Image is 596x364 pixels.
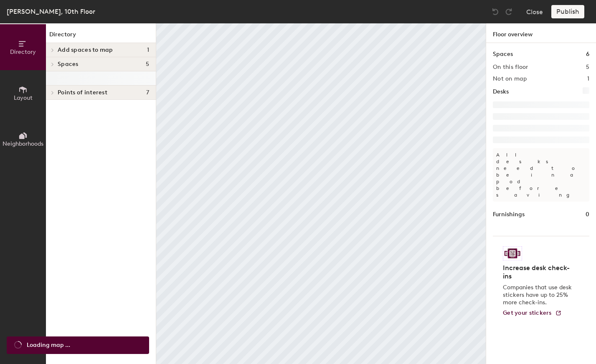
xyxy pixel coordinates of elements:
[493,76,527,82] h2: Not on map
[505,8,513,16] img: Redo
[503,309,552,316] span: Get your stickers
[58,89,107,96] span: Points of interest
[493,87,509,96] h1: Desks
[493,64,528,71] h2: On this floor
[7,6,95,17] div: [PERSON_NAME], 10th Floor
[46,30,156,43] h1: Directory
[493,210,525,219] h1: Furnishings
[146,89,149,96] span: 7
[147,47,149,53] span: 1
[27,341,70,350] span: Loading map ...
[10,48,36,56] span: Directory
[503,246,522,260] img: Sticker logo
[491,8,500,16] img: Undo
[526,5,543,18] button: Close
[493,50,513,59] h1: Spaces
[503,310,562,317] a: Get your stickers
[503,284,574,306] p: Companies that use desk stickers have up to 25% more check-ins.
[493,148,589,202] p: All desks need to be in a pod before saving
[586,210,589,219] h1: 0
[3,140,43,147] span: Neighborhoods
[586,64,589,71] h2: 5
[14,94,33,101] span: Layout
[156,23,486,364] canvas: Map
[486,23,596,43] h1: Floor overview
[587,76,589,82] h2: 1
[146,61,149,68] span: 5
[586,50,589,59] h1: 6
[58,47,113,53] span: Add spaces to map
[58,61,79,68] span: Spaces
[503,264,574,281] h4: Increase desk check-ins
